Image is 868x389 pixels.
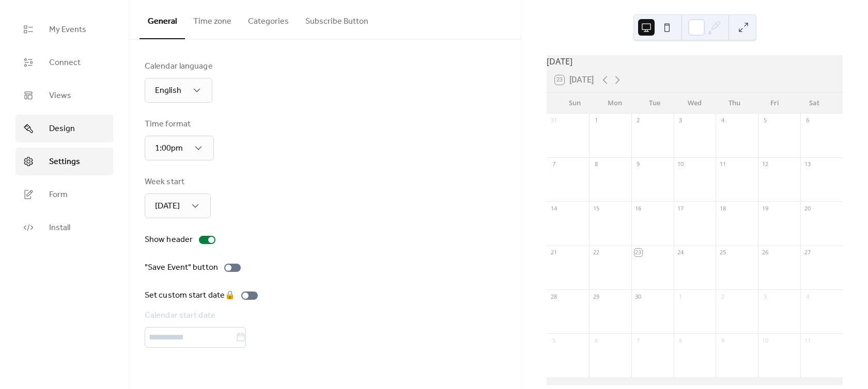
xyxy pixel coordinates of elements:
div: 15 [592,204,600,212]
div: 8 [592,160,600,168]
div: 21 [550,249,557,256]
span: Settings [49,156,80,168]
div: 14 [550,204,557,212]
div: 2 [634,117,642,124]
span: [DATE] [155,198,180,214]
div: 16 [634,204,642,212]
div: 10 [761,336,769,344]
div: 31 [550,117,557,124]
div: 25 [719,249,726,256]
div: Sat [795,93,834,114]
div: 13 [803,160,811,168]
div: 8 [677,336,685,344]
span: Views [49,90,71,102]
div: 7 [550,160,557,168]
div: 28 [550,293,557,300]
div: 9 [634,160,642,168]
div: 27 [803,249,811,256]
div: 29 [592,293,600,300]
span: 1:00pm [155,140,183,156]
span: My Events [49,24,86,36]
div: 5 [761,117,769,124]
div: 2 [719,293,726,300]
a: Form [16,181,113,208]
div: "Save Event" button [145,262,218,274]
span: Design [49,123,75,135]
div: Wed [675,93,715,114]
div: 30 [634,293,642,300]
div: Tue [635,93,675,114]
div: [DATE] [547,55,843,68]
span: Form [49,189,68,201]
div: 20 [803,204,811,212]
div: 6 [803,117,811,124]
a: Settings [16,148,113,175]
div: Fri [754,93,794,114]
div: 3 [677,117,685,124]
div: 26 [761,249,769,256]
div: 7 [634,336,642,344]
div: 18 [719,204,726,212]
span: Connect [49,57,81,69]
span: English [155,83,181,99]
div: 17 [677,204,685,212]
div: 12 [761,160,769,168]
a: Views [16,82,113,109]
a: Connect [16,48,113,76]
div: Mon [595,93,634,114]
div: 1 [592,117,600,124]
span: Install [49,222,70,234]
div: Sun [555,93,595,114]
a: My Events [16,15,113,43]
div: 5 [550,336,557,344]
div: 4 [719,117,726,124]
div: 11 [719,160,726,168]
div: Show header [145,234,193,246]
div: Calendar language [145,60,213,73]
div: 23 [634,249,642,256]
div: 10 [677,160,685,168]
div: 9 [719,336,726,344]
div: Time format [145,118,212,131]
div: 11 [803,336,811,344]
div: 6 [592,336,600,344]
div: 1 [677,293,685,300]
div: 4 [803,293,811,300]
a: Design [16,115,113,142]
div: 22 [592,249,600,256]
div: 24 [677,249,685,256]
div: Thu [715,93,754,114]
a: Install [16,214,113,241]
div: 19 [761,204,769,212]
div: 3 [761,293,769,300]
div: Week start [145,176,209,188]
